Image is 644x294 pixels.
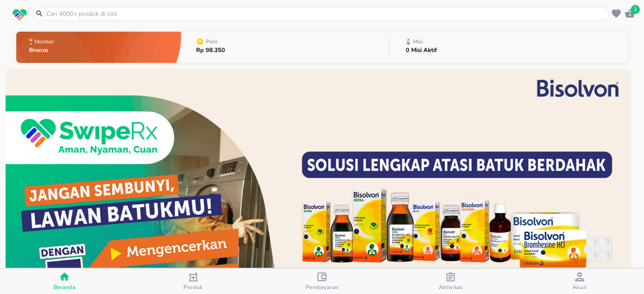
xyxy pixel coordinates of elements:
[45,9,607,19] input: Cari 4000+ produk di sini
[631,5,640,14] span: 3
[196,47,225,53] p: Rp 98.350
[129,269,257,294] button: Produk
[34,39,54,44] p: Member
[16,29,181,65] button: MemberBronze
[29,47,56,53] p: Bronze
[572,284,587,291] span: Akun
[306,284,339,291] span: Pembayaran
[515,269,644,294] button: Akun
[623,7,637,20] button: 3
[386,269,515,294] button: Aktivitas
[53,284,76,291] span: Beranda
[13,9,27,21] img: logo_swiperx_s.bd005f3b.svg
[389,29,628,65] button: Misi0 Misi Aktif
[183,284,203,291] span: Produk
[258,269,386,294] button: Pembayaran
[439,284,463,291] span: Aktivitas
[413,39,423,44] p: Misi
[181,29,389,65] button: PoinRp 98.350
[406,47,437,53] p: 0 Misi Aktif
[206,39,217,44] p: Poin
